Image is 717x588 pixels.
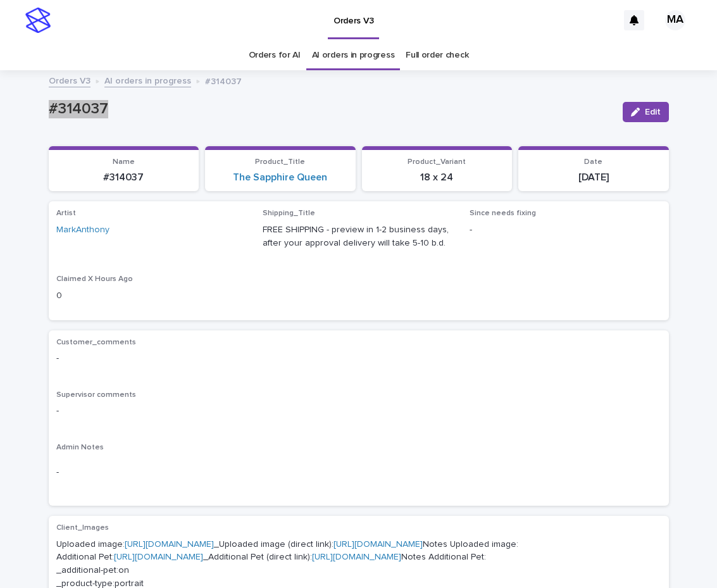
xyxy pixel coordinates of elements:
a: AI orders in progress [312,41,395,70]
span: Product_Title [255,158,305,166]
p: [DATE] [526,172,661,184]
div: MA [665,10,685,30]
button: Edit [623,102,669,122]
span: Claimed X Hours Ago [56,275,133,283]
a: [URL][DOMAIN_NAME] [334,540,423,549]
span: Admin Notes [56,444,104,451]
p: - [56,352,661,365]
p: - [470,223,661,237]
span: Shipping_Title [263,210,315,217]
span: Name [113,158,135,166]
a: Orders for AI [249,41,301,70]
span: Artist [56,210,76,217]
span: Edit [645,108,661,116]
p: #314037 [205,73,242,87]
p: FREE SHIPPING - preview in 1-2 business days, after your approval delivery will take 5-10 b.d. [263,223,454,250]
p: - [56,466,661,479]
p: #314037 [56,172,192,184]
a: The Sapphire Queen [233,172,327,184]
span: Since needs fixing [470,210,536,217]
a: [URL][DOMAIN_NAME] [312,553,401,561]
span: Client_Images [56,524,109,532]
span: Product_Variant [408,158,466,166]
span: Customer_comments [56,339,136,346]
span: Date [584,158,602,166]
a: MarkAnthony [56,223,109,237]
img: stacker-logo-s-only.png [25,8,51,33]
a: Orders V3 [49,73,90,87]
p: - [56,404,661,418]
p: #314037 [49,100,613,118]
a: [URL][DOMAIN_NAME] [125,540,214,549]
a: AI orders in progress [104,73,191,87]
span: Supervisor comments [56,391,136,399]
a: [URL][DOMAIN_NAME] [114,553,203,561]
p: 18 x 24 [370,172,505,184]
p: 0 [56,289,248,303]
a: Full order check [406,41,468,70]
